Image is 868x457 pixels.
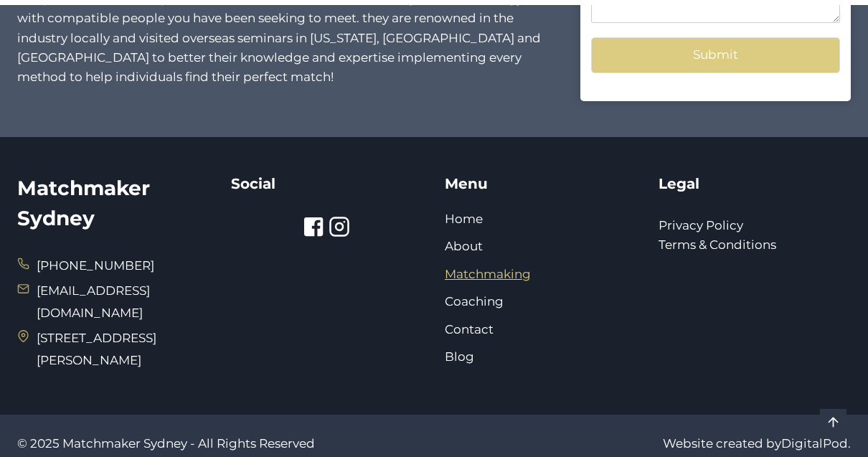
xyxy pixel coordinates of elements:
[659,237,776,252] a: Terms & Conditions
[445,239,483,253] a: About
[820,409,846,435] a: Scroll to top
[591,37,840,72] button: Submit
[445,322,494,336] a: Contact
[445,294,504,308] a: Coaching
[17,173,209,233] h2: Matchmaker Sydney
[445,349,474,364] a: Blog
[659,218,743,232] a: Privacy Policy
[37,258,154,273] a: [PHONE_NUMBER]
[17,434,423,453] p: © 2025 Matchmaker Sydney - All Rights Reserved
[37,283,150,320] a: [EMAIL_ADDRESS][DOMAIN_NAME]
[231,173,423,194] h5: Social
[445,212,483,226] a: Home
[445,267,531,281] a: Matchmaking
[659,173,851,194] h5: Legal
[445,434,851,453] p: Website created by .
[37,327,209,371] span: [STREET_ADDRESS][PERSON_NAME]
[781,436,848,451] a: DigitalPod
[445,173,637,194] h5: Menu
